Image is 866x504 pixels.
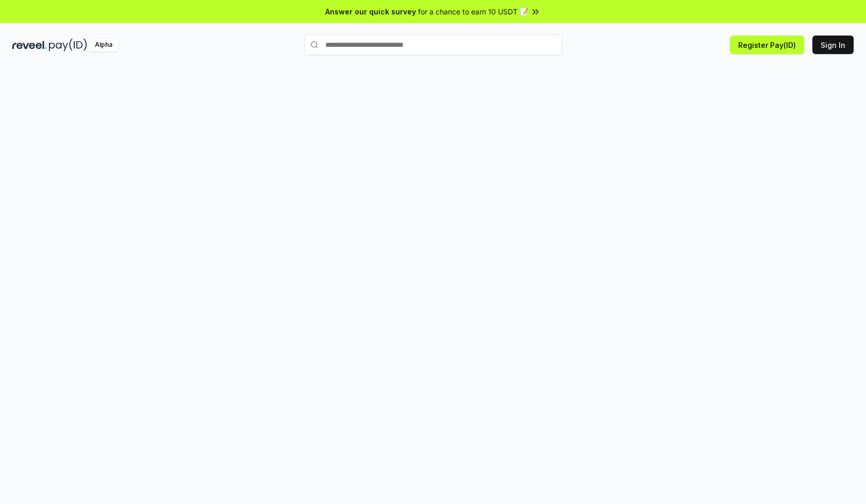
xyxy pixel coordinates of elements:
[812,36,854,54] button: Sign In
[325,6,416,17] span: Answer our quick survey
[12,39,47,51] img: reveel_dark
[730,36,804,54] button: Register Pay(ID)
[89,39,118,51] div: Alpha
[418,6,528,17] span: for a chance to earn 10 USDT 📝
[49,39,87,51] img: pay_id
